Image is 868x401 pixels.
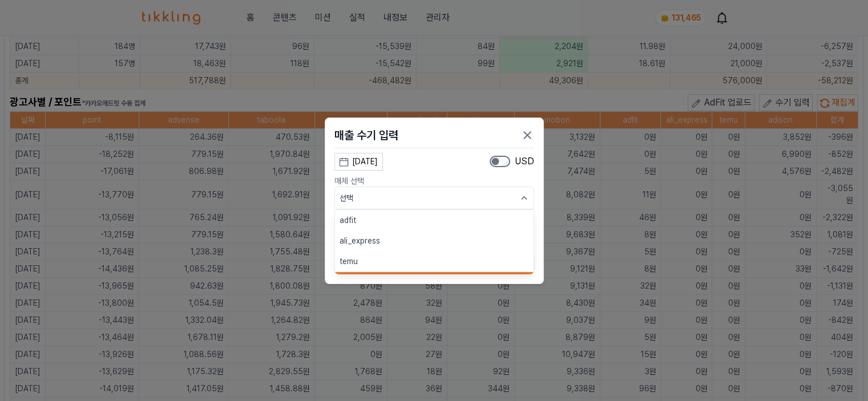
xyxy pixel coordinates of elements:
button: ali_express [335,230,534,251]
input: USD [490,156,510,167]
h2: 매출 수기 입력 [334,127,398,143]
button: 선택 [334,187,534,209]
span: USD [515,155,534,168]
div: [DATE] [352,156,378,168]
button: [DATE] [334,153,383,171]
button: temu [335,251,534,272]
button: adfit [335,210,534,230]
p: 매체 선택 [334,175,534,187]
